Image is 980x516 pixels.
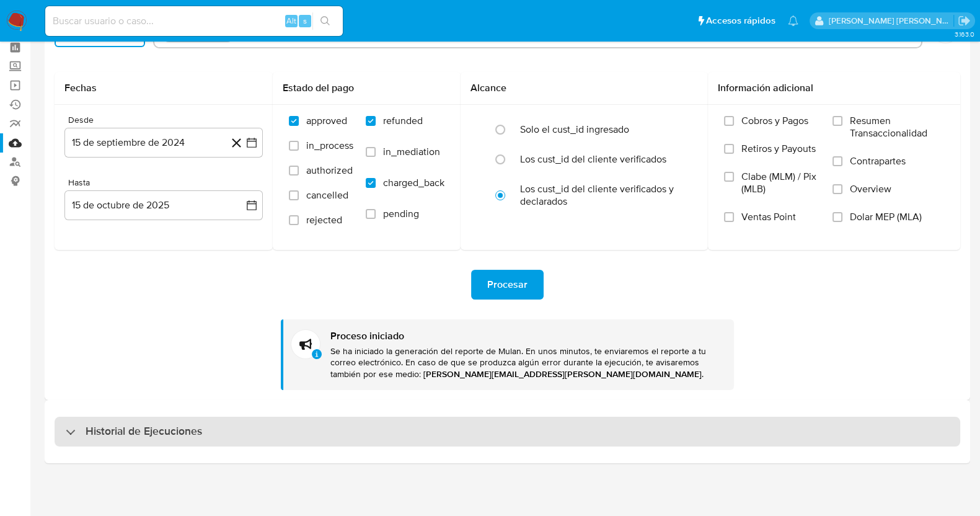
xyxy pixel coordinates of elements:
[312,12,338,30] button: search-icon
[958,14,971,27] a: Salir
[45,13,343,29] input: Buscar usuario o caso...
[706,14,775,27] span: Accesos rápidos
[788,16,798,26] a: Notificaciones
[829,15,954,27] p: diana.espejo@mercadolibre.com.co
[954,29,974,39] span: 3.163.0
[303,15,307,27] span: s
[286,15,296,27] span: Alt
